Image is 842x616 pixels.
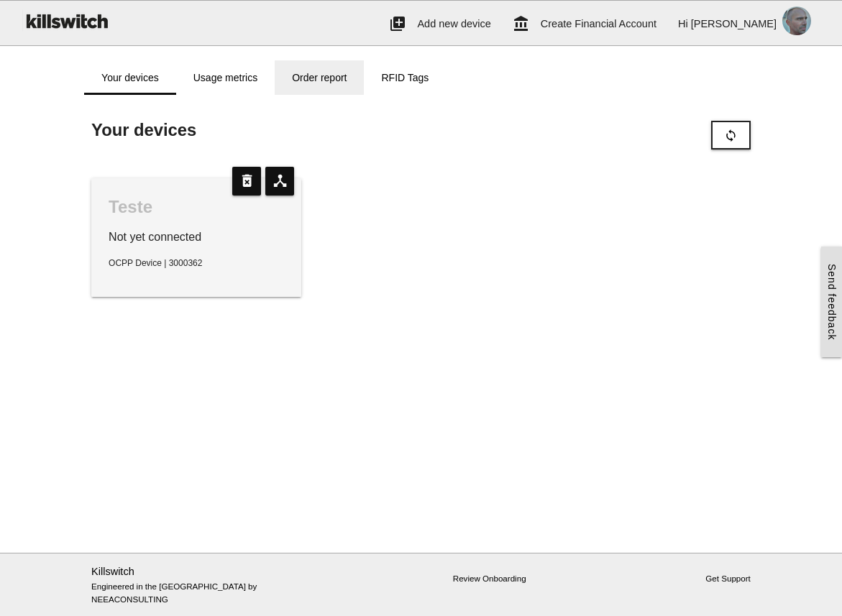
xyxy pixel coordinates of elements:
a: Your devices [84,60,176,95]
a: Order report [275,60,364,95]
span: OCPP Device | 3000362 [109,258,202,268]
i: sync [724,122,738,150]
i: device_hub [265,167,294,196]
a: RFID Tags [364,60,446,95]
img: ks-logo-black-160-b.png [22,1,111,41]
span: Add new device [417,18,490,29]
i: delete_forever [232,167,261,196]
img: AEdFTp66KEZHjU-p4zZ_-8hZ12dD_-FmUecnVxFEdt2-1w=s96-c [777,1,817,41]
p: Not yet connected [109,229,284,246]
a: Usage metrics [176,60,275,95]
p: Engineered in the [GEOGRAPHIC_DATA] by NEEACONSULTING [91,564,301,605]
a: Send feedback [821,247,842,357]
a: Get Support [705,574,751,583]
button: sync [711,121,751,150]
span: [PERSON_NAME] [691,18,777,29]
span: Your devices [91,120,196,139]
span: Hi [678,18,688,29]
div: Teste [109,196,284,219]
a: Review Onboarding [453,574,526,583]
span: Create Financial Account [541,18,656,29]
i: account_balance [513,1,530,47]
a: Killswitch [91,566,134,577]
i: add_to_photos [389,1,406,47]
